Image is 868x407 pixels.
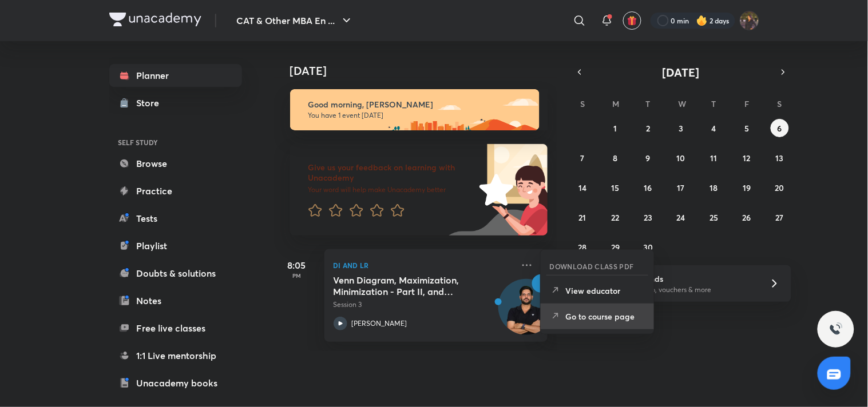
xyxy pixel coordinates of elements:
[672,119,690,137] button: September 3, 2025
[743,153,751,163] abbr: September 12, 2025
[274,272,320,279] p: PM
[274,258,320,272] h5: 8:05
[109,13,201,26] img: Company Logo
[623,11,641,30] button: avatar
[677,212,685,223] abbr: September 24, 2025
[644,212,653,223] abbr: September 23, 2025
[738,178,756,197] button: September 19, 2025
[308,162,475,183] h6: Give us your feedback on learning with Unacademy
[744,123,749,134] abbr: September 5, 2025
[771,178,789,197] button: September 20, 2025
[710,212,718,223] abbr: September 25, 2025
[672,178,690,197] button: September 17, 2025
[771,119,789,137] button: September 6, 2025
[771,208,789,226] button: September 27, 2025
[109,91,242,114] a: Store
[744,98,749,109] abbr: Friday
[573,238,592,256] button: September 28, 2025
[646,98,651,109] abbr: Tuesday
[712,123,716,134] abbr: September 4, 2025
[573,208,592,226] button: September 21, 2025
[778,98,782,109] abbr: Saturday
[677,153,685,163] abbr: September 10, 2025
[743,182,751,193] abbr: September 19, 2025
[230,9,360,32] button: CAT & Other MBA En ...
[109,179,242,202] a: Practice
[778,123,782,134] abbr: September 6, 2025
[639,149,657,167] button: September 9, 2025
[776,212,784,223] abbr: September 27, 2025
[711,153,718,163] abbr: September 11, 2025
[663,65,700,80] span: [DATE]
[607,149,625,167] button: September 8, 2025
[334,300,513,310] p: Session 3
[109,234,242,257] a: Playlist
[588,64,775,80] button: [DATE]
[612,182,620,193] abbr: September 15, 2025
[705,149,723,167] button: September 11, 2025
[290,64,559,78] h4: [DATE]
[614,123,617,134] abbr: September 1, 2025
[607,208,625,226] button: September 22, 2025
[352,318,407,329] p: [PERSON_NAME]
[607,119,625,137] button: September 1, 2025
[441,144,548,236] img: feedback_image
[499,285,554,340] img: Avatar
[775,182,784,193] abbr: September 20, 2025
[573,149,592,167] button: September 7, 2025
[738,119,756,137] button: September 5, 2025
[677,182,685,193] abbr: September 17, 2025
[696,15,708,26] img: streak
[573,178,592,197] button: September 14, 2025
[308,99,529,110] h6: Good morning, [PERSON_NAME]
[646,153,651,163] abbr: September 9, 2025
[578,182,586,193] abbr: September 14, 2025
[647,123,651,134] abbr: September 2, 2025
[580,98,585,109] abbr: Sunday
[109,372,242,394] a: Unacademy books
[109,64,242,87] a: Planner
[109,13,201,29] a: Company Logo
[109,262,242,285] a: Doubts & solutions
[290,89,540,130] img: morning
[672,208,690,226] button: September 24, 2025
[613,98,620,109] abbr: Monday
[712,98,716,109] abbr: Thursday
[308,111,529,120] p: You have 1 event [DATE]
[579,212,586,223] abbr: September 21, 2025
[705,119,723,137] button: September 4, 2025
[705,178,723,197] button: September 18, 2025
[109,289,242,312] a: Notes
[639,178,657,197] button: September 16, 2025
[109,152,242,175] a: Browse
[334,258,513,272] p: DI and LR
[639,119,657,137] button: September 2, 2025
[829,322,843,336] img: ttu
[607,238,625,256] button: September 29, 2025
[740,11,759,30] img: Bhumika Varshney
[611,242,620,253] abbr: September 29, 2025
[710,182,718,193] abbr: September 18, 2025
[644,182,652,193] abbr: September 16, 2025
[644,242,653,253] abbr: September 30, 2025
[566,285,645,297] p: View educator
[109,344,242,367] a: 1:1 Live mentorship
[627,15,637,26] img: avatar
[639,208,657,226] button: September 23, 2025
[738,149,756,167] button: September 12, 2025
[566,310,645,322] p: Go to course page
[109,133,242,152] h6: SELF STUDY
[334,274,476,297] h5: Venn Diagram, Maximization, Minimization - Part II, and Doubt Clearing
[109,207,242,230] a: Tests
[738,208,756,226] button: September 26, 2025
[578,242,587,253] abbr: September 28, 2025
[639,238,657,256] button: September 30, 2025
[137,96,167,110] div: Store
[705,208,723,226] button: September 25, 2025
[743,212,751,223] abbr: September 26, 2025
[776,153,784,163] abbr: September 13, 2025
[613,153,618,163] abbr: September 8, 2025
[612,212,620,223] abbr: September 22, 2025
[615,273,756,285] h6: Refer friends
[615,285,756,295] p: Win a laptop, vouchers & more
